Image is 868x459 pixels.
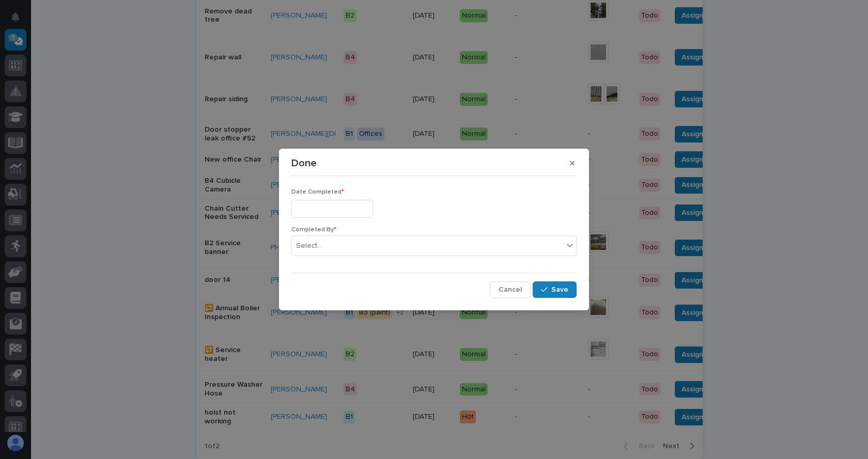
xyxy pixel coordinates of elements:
span: Completed By [291,227,336,233]
button: Cancel [490,281,531,298]
span: Save [551,285,568,294]
p: Done [291,157,317,169]
div: Select... [296,241,322,251]
span: Cancel [499,285,522,294]
span: Date Completed [291,189,344,195]
button: Save [533,281,577,298]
